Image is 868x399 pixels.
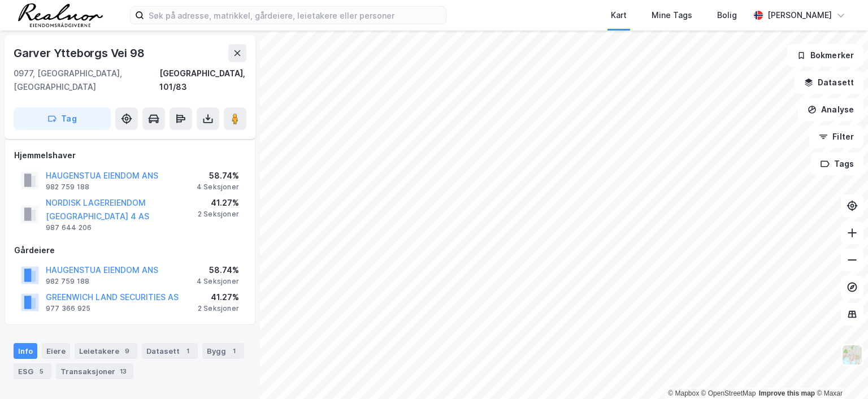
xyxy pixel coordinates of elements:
iframe: Chat Widget [811,345,868,399]
div: Transaksjoner [56,363,133,379]
div: 987 644 206 [46,223,92,232]
div: [PERSON_NAME] [767,8,832,22]
div: ESG [14,363,51,379]
button: Tags [811,153,863,175]
div: Bygg [202,343,244,359]
div: Eiere [42,343,70,359]
div: 2 Seksjoner [198,210,239,219]
div: 5 [36,366,47,377]
input: Søk på adresse, matrikkel, gårdeiere, leietakere eller personer [144,7,446,24]
button: Filter [809,125,863,148]
div: 13 [118,366,129,377]
button: Analyse [798,98,863,121]
a: OpenStreetMap [701,389,756,397]
div: Garver Ytteborgs Vei 98 [14,44,146,62]
img: realnor-logo.934646d98de889bb5806.png [18,3,103,27]
div: 58.74% [197,169,239,183]
div: Bolig [717,8,737,22]
div: 9 [121,345,133,357]
a: Improve this map [759,389,815,397]
div: 41.27% [198,196,239,210]
div: 1 [228,345,240,357]
div: 977 366 925 [46,304,90,313]
div: Gårdeiere [14,244,246,257]
img: Z [841,344,863,366]
div: Kontrollprogram for chat [811,345,868,399]
div: Info [14,343,37,359]
a: Mapbox [668,389,699,397]
div: 4 Seksjoner [197,277,239,286]
button: Tag [14,107,111,130]
div: 1 [182,345,193,357]
div: Kart [611,8,627,22]
div: 58.74% [197,263,239,277]
div: Datasett [142,343,198,359]
div: 41.27% [198,290,239,304]
div: 4 Seksjoner [197,183,239,192]
button: Datasett [795,71,863,94]
div: Leietakere [75,343,137,359]
div: Hjemmelshaver [14,149,246,162]
div: Mine Tags [652,8,692,22]
div: [GEOGRAPHIC_DATA], 101/83 [159,67,246,94]
div: 982 759 188 [46,277,89,286]
div: 2 Seksjoner [198,304,239,313]
button: Bokmerker [787,44,863,67]
div: 0977, [GEOGRAPHIC_DATA], [GEOGRAPHIC_DATA] [14,67,159,94]
div: 982 759 188 [46,183,89,192]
